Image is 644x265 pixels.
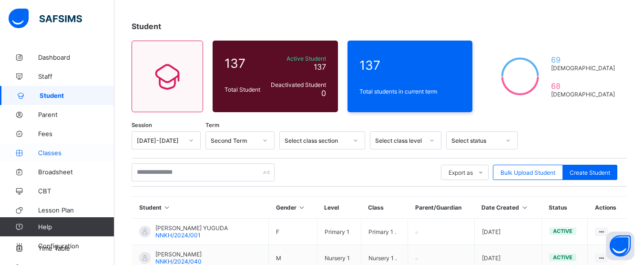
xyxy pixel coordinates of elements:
[38,223,114,231] span: Help
[155,251,202,258] span: [PERSON_NAME]
[449,169,473,176] span: Export as
[359,58,461,73] span: 137
[222,84,266,95] div: Total Student
[361,197,408,219] th: Class
[551,64,615,72] span: [DEMOGRAPHIC_DATA]
[551,91,615,98] span: [DEMOGRAPHIC_DATA]
[588,197,627,219] th: Actions
[451,137,500,144] div: Select status
[132,21,161,31] span: Student
[321,88,326,98] span: 0
[132,197,269,219] th: Student
[40,92,114,99] span: Student
[38,73,114,80] span: Staff
[155,258,202,265] span: NNKH/2024/040
[155,232,201,239] span: NNKH/2024/001
[163,204,171,211] i: Sort in Ascending Order
[269,81,326,88] span: Deactivated Student
[408,197,474,219] th: Parent/Guardian
[542,197,587,219] th: Status
[501,169,555,176] span: Bulk Upload Student
[474,219,542,245] td: [DATE]
[38,53,114,61] span: Dashboard
[551,81,615,91] span: 68
[553,228,572,234] span: active
[298,204,306,211] i: Sort in Ascending Order
[269,197,317,219] th: Gender
[285,137,348,144] div: Select class section
[38,130,114,138] span: Fees
[521,204,529,211] i: Sort in Ascending Order
[38,168,114,176] span: Broadsheet
[38,206,114,214] span: Lesson Plan
[317,197,361,219] th: Level
[38,111,114,118] span: Parent
[375,137,424,144] div: Select class level
[137,137,183,144] div: [DATE]-[DATE]
[38,187,114,195] span: CBT
[269,219,317,245] td: F
[317,219,361,245] td: Primary 1
[38,242,114,250] span: Configuration
[225,56,264,71] span: 137
[553,254,572,261] span: active
[38,149,114,157] span: Classes
[9,9,82,29] img: safsims
[359,88,461,95] span: Total students in current term
[551,55,615,64] span: 69
[211,137,257,144] div: Second Term
[205,122,219,128] span: Term
[155,224,228,232] span: [PERSON_NAME] YUGUDA
[132,122,152,128] span: Session
[269,55,326,62] span: Active Student
[361,219,408,245] td: Primary 1 .
[314,62,326,72] span: 137
[474,197,542,219] th: Date Created
[570,169,610,176] span: Create Student
[606,232,634,260] button: Open asap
